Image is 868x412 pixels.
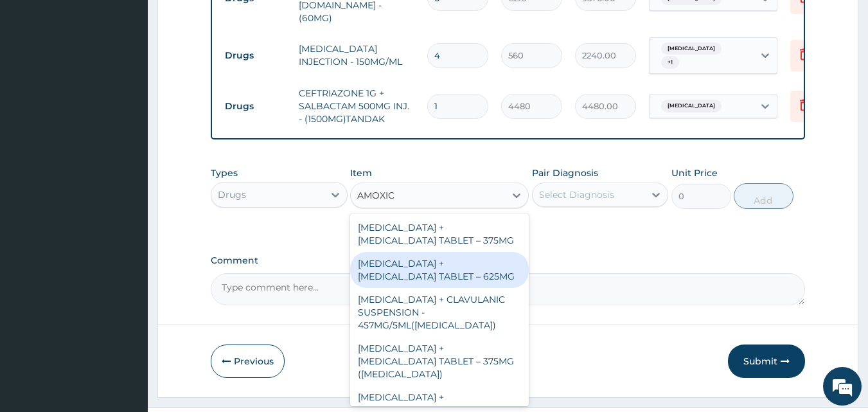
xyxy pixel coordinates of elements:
[539,188,614,201] div: Select Diagnosis
[350,252,529,288] div: [MEDICAL_DATA] + [MEDICAL_DATA] TABLET – 625MG
[211,345,285,378] button: Previous
[728,345,805,378] button: Submit
[67,72,216,89] div: Chat with us now
[211,168,238,179] label: Types
[661,100,722,112] span: [MEDICAL_DATA]
[661,56,679,69] span: + 1
[292,36,421,75] td: [MEDICAL_DATA] INJECTION - 150MG/ML
[734,183,793,209] button: Add
[532,166,598,179] label: Pair Diagnosis
[661,42,722,55] span: [MEDICAL_DATA]
[218,94,292,118] td: Drugs
[350,216,529,252] div: [MEDICAL_DATA] + [MEDICAL_DATA] TABLET – 375MG
[24,64,52,96] img: d_794563401_company_1708531726252_794563401
[6,275,245,320] textarea: Type your message and hit 'Enter'
[211,255,806,266] label: Comment
[218,188,246,201] div: Drugs
[75,124,177,254] span: We're online!
[671,166,718,179] label: Unit Price
[350,337,529,386] div: [MEDICAL_DATA] + [MEDICAL_DATA] TABLET – 375MG ([MEDICAL_DATA])
[350,166,372,179] label: Item
[218,44,292,67] td: Drugs
[292,80,421,132] td: CEFTRIAZONE 1G + SALBACTAM 500MG INJ. - (1500MG)TANDAK
[211,6,242,37] div: Minimize live chat window
[350,288,529,337] div: [MEDICAL_DATA] + CLAVULANIC SUSPENSION - 457MG/5ML([MEDICAL_DATA])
